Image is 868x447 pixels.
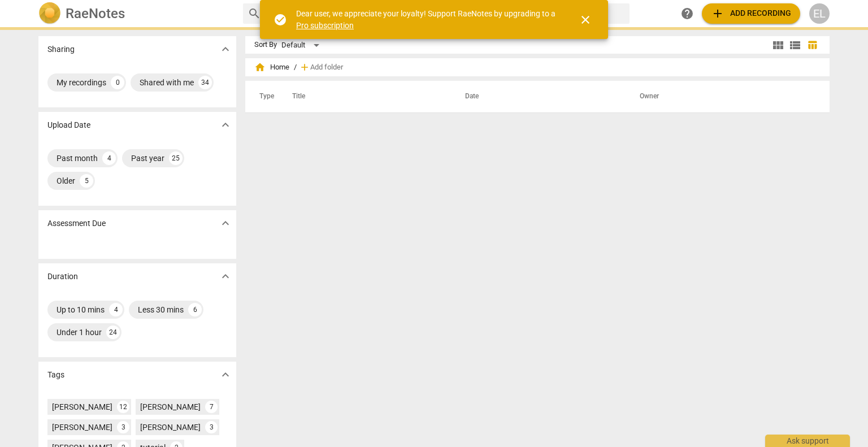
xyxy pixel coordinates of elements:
div: 6 [188,303,202,316]
div: [PERSON_NAME] [52,422,112,433]
div: Shared with me [140,77,194,88]
div: Up to 10 mins [57,304,105,315]
div: 12 [117,401,129,413]
div: Default [281,36,323,54]
button: Show more [217,116,234,133]
span: add [711,7,724,20]
span: expand_more [219,368,232,381]
a: Pro subscription [296,21,354,30]
span: expand_more [219,270,232,283]
div: 25 [169,151,183,165]
button: Close [572,6,599,33]
button: List view [787,37,804,54]
th: Type [250,81,279,112]
div: Under 1 hour [57,327,102,338]
div: [PERSON_NAME] [140,422,201,433]
div: My recordings [57,77,106,88]
div: Past year [131,153,164,164]
p: Assessment Due [47,218,106,229]
span: Add recording [711,7,791,20]
span: search [248,7,261,20]
div: 7 [205,401,218,413]
button: EL [809,3,830,24]
img: Logo [38,2,61,25]
span: view_list [788,38,802,52]
span: expand_more [219,42,232,56]
div: Ask support [765,435,850,447]
button: Show more [217,41,234,58]
div: Past month [57,153,98,164]
span: check_circle [274,13,287,27]
p: Sharing [47,44,75,55]
button: Table view [804,37,821,54]
span: add [299,62,310,73]
div: 4 [102,151,116,165]
span: close [579,13,592,27]
div: 5 [80,174,93,188]
button: Show more [217,366,234,383]
span: view_module [771,38,785,52]
a: LogoRaeNotes [38,2,234,25]
span: help [680,7,694,20]
span: Home [254,62,289,73]
div: [PERSON_NAME] [52,401,112,413]
h2: RaeNotes [66,6,125,21]
div: 0 [111,76,124,89]
p: Tags [47,369,64,381]
span: home [254,62,266,73]
button: Show more [217,268,234,285]
span: expand_more [219,118,232,132]
span: table_chart [807,40,818,50]
th: Owner [626,81,818,112]
div: 4 [109,303,123,316]
div: Sort By [254,41,277,49]
div: 34 [198,76,212,89]
div: 24 [106,326,120,339]
th: Date [452,81,626,112]
span: Add folder [310,63,343,72]
p: Duration [47,271,78,283]
button: Upload [702,3,800,24]
div: Older [57,175,75,186]
div: Dear user, we appreciate your loyalty! Support RaeNotes by upgrading to a [296,8,558,31]
th: Title [279,81,452,112]
p: Upload Date [47,119,90,131]
div: Less 30 mins [138,304,184,315]
div: 3 [117,421,129,433]
span: expand_more [219,216,232,230]
button: Tile view [770,37,787,54]
span: / [294,63,297,72]
a: Help [677,3,697,24]
button: Show more [217,215,234,232]
div: [PERSON_NAME] [140,401,201,413]
div: 3 [205,421,218,433]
